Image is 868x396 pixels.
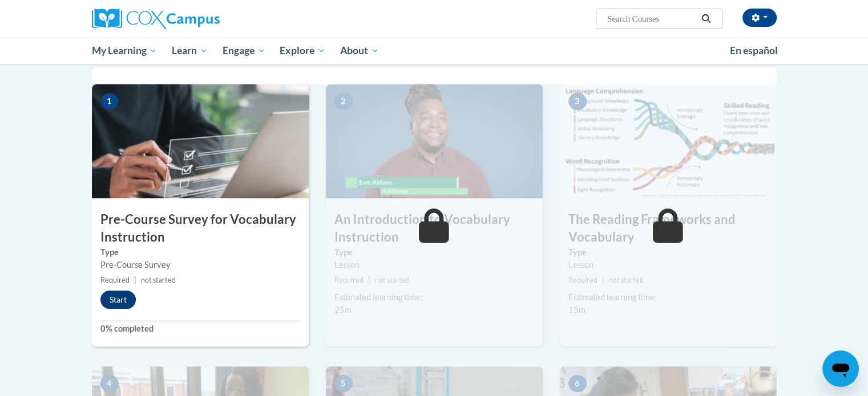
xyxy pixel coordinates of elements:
[272,38,333,64] a: Explore
[602,276,604,284] span: |
[326,211,543,246] h3: An Introduction to Vocabulary Instruction
[100,322,300,335] label: 0% completed
[91,44,157,58] span: My Learning
[100,259,300,271] div: Pre-Course Survey
[609,276,644,284] span: not started
[334,259,534,271] div: Lesson
[368,276,370,284] span: |
[100,276,130,284] span: Required
[92,84,309,198] img: Course Image
[326,84,543,198] img: Course Image
[568,259,768,271] div: Lesson
[568,93,587,110] span: 3
[215,38,273,64] a: Engage
[568,291,768,304] div: Estimated learning time:
[164,38,215,64] a: Learn
[568,305,586,315] span: 15m
[334,93,353,110] span: 2
[334,246,534,259] label: Type
[560,84,777,198] img: Course Image
[141,276,176,284] span: not started
[334,375,353,392] span: 5
[280,44,325,58] span: Explore
[568,276,597,284] span: Required
[606,12,697,26] input: Search Courses
[334,276,364,284] span: Required
[334,291,534,304] div: Estimated learning time:
[92,9,309,29] a: Cox Campus
[334,305,352,315] span: 25m
[340,44,379,58] span: About
[92,9,220,29] img: Cox Campus
[134,276,136,284] span: |
[560,211,777,246] h3: The Reading Frameworks and Vocabulary
[100,93,119,110] span: 1
[100,246,300,259] label: Type
[822,350,859,387] iframe: Button to launch messaging window
[172,44,208,58] span: Learn
[100,291,136,309] button: Start
[92,211,309,246] h3: Pre-Course Survey for Vocabulary Instruction
[84,38,165,64] a: My Learning
[223,44,265,58] span: Engage
[697,12,714,26] button: Search
[333,38,386,64] a: About
[730,44,778,56] span: En español
[568,375,587,392] span: 6
[742,9,777,27] button: Account Settings
[568,246,768,259] label: Type
[722,39,785,63] a: En español
[100,375,119,392] span: 4
[75,38,794,64] div: Main menu
[375,276,410,284] span: not started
